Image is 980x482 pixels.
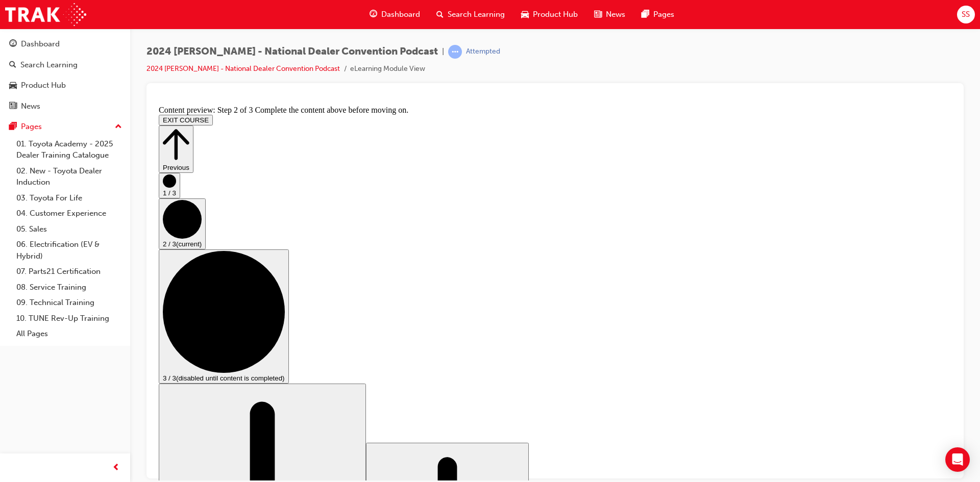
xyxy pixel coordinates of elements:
[436,8,444,21] span: search-icon
[9,61,16,70] span: search-icon
[146,64,340,73] a: 2024 [PERSON_NAME] - National Dealer Convention Podcast
[642,8,649,21] span: pages-icon
[12,326,126,342] a: All Pages
[12,295,126,311] a: 09. Technical Training
[4,56,126,74] a: Search Learning
[633,4,682,25] a: pages-iconPages
[21,38,60,50] div: Dashboard
[146,46,438,58] span: 2024 [PERSON_NAME] - National Dealer Convention Podcast
[428,4,513,25] a: search-iconSearch Learning
[653,9,674,20] span: Pages
[8,139,21,146] span: 2 / 3
[533,9,578,20] span: Product Hub
[945,447,970,472] div: Open Intercom Messenger
[4,71,26,97] button: 1 / 3
[21,121,42,133] div: Pages
[4,148,134,282] button: 3 / 3(disabled until content is completed)
[957,6,975,23] button: SS
[4,76,126,95] a: Product Hub
[12,136,126,163] a: 01. Toyota Academy - 2025 Dealer Training Catalogue
[442,46,444,58] span: |
[9,102,17,111] span: news-icon
[115,120,122,134] span: up-icon
[9,40,17,49] span: guage-icon
[9,122,17,132] span: pages-icon
[12,280,126,295] a: 08. Service Training
[448,45,462,59] span: learningRecordVerb_ATTEMPT-icon
[513,4,586,25] a: car-iconProduct Hub
[21,100,40,112] div: News
[4,97,126,116] a: News
[21,80,66,91] div: Product Hub
[4,24,39,71] button: Previous
[12,206,126,221] a: 04. Customer Experience
[12,190,126,206] a: 03. Toyota For Life
[12,163,126,190] a: 02. New - Toyota Dealer Induction
[12,311,126,326] a: 10. TUNE Rev-Up Training
[350,63,425,75] li: eLearning Module View
[5,3,86,26] img: Trak
[12,264,126,280] a: 07. Parts21 Certification
[21,139,47,146] span: (current)
[8,88,21,95] span: 1 / 3
[12,221,126,237] a: 05. Sales
[20,59,78,71] div: Search Learning
[4,117,126,136] button: Pages
[466,47,500,57] div: Attempted
[8,273,21,281] span: 3 / 3
[4,97,51,148] button: 2 / 3(current)
[962,9,970,20] span: SS
[4,35,126,54] a: Dashboard
[381,9,420,20] span: Dashboard
[370,8,377,21] span: guage-icon
[12,237,126,264] a: 06. Electrification (EV & Hybrid)
[448,9,505,20] span: Search Learning
[361,4,428,25] a: guage-iconDashboard
[4,13,58,24] button: EXIT COURSE
[112,462,120,474] span: prev-icon
[8,62,35,70] span: Previous
[521,8,529,21] span: car-icon
[586,4,633,25] a: news-iconNews
[4,33,126,117] button: DashboardSearch LearningProduct HubNews
[594,8,602,21] span: news-icon
[21,273,130,281] span: (disabled until content is completed)
[9,81,17,90] span: car-icon
[606,9,625,20] span: News
[4,4,797,13] div: Content preview: Step 2 of 3 Complete the content above before moving on.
